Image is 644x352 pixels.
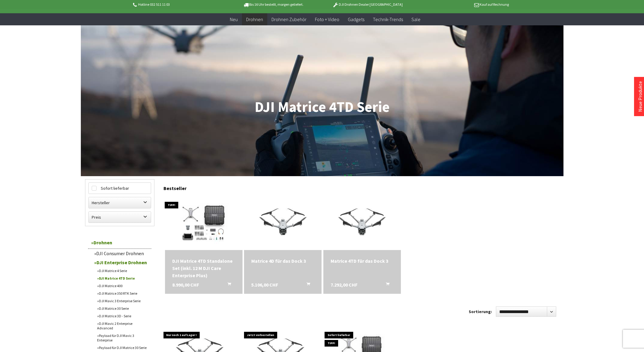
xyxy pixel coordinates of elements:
button: In den Warenkorb [220,281,235,289]
h1: DJI Matrice 4TD Serie [85,100,559,115]
div: DJI Matrice 4TD Standalone Set (inkl. 12 M DJI Care Enterprise Plus) [172,257,235,279]
a: DJI Matrice 30 Serie [94,305,151,312]
img: DJI Matrice 4TD Standalone Set (inkl. 12 M DJI Care Enterprise Plus) [166,196,241,250]
div: Matrice 4D für das Dock 3 [251,257,314,265]
p: DJI Drohnen Dealer [GEOGRAPHIC_DATA] [320,1,414,8]
a: DJI Enterprise Drohnen [91,258,151,267]
label: Hersteller [89,197,151,208]
a: Sale [407,13,425,26]
a: Gadgets [344,13,369,26]
a: Neue Produkte [637,81,643,112]
a: Payload für DJI Matrice 30 Serie [94,344,151,351]
label: Sortierung: [469,307,492,316]
a: Payload für DJI Mavic 3 Enterprise [94,332,151,344]
a: Matrice 4TD für das Dock 3 7.292,00 CHF In den Warenkorb [331,257,394,265]
a: Foto + Video [311,13,344,26]
span: Sale [411,16,420,22]
a: Drohnen Zubehör [267,13,311,26]
a: Matrice 4D für das Dock 3 5.106,00 CHF In den Warenkorb [251,257,314,265]
span: 5.106,00 CHF [251,281,278,288]
span: Neu [230,16,238,22]
label: Preis [89,212,151,223]
a: DJI Mavic 3 Enterprise Serie [94,297,151,305]
a: DJI Consumer Drohnen [91,249,151,258]
button: In den Warenkorb [379,281,393,289]
div: Bestseller [163,179,559,194]
label: Sofort lieferbar [89,183,151,194]
a: DJI Matrice 4TD Serie [94,274,151,282]
img: Matrice 4TD für das Dock 3 [326,196,398,250]
p: Bis 16 Uhr bestellt, morgen geliefert. [226,1,320,8]
a: Neu [226,13,242,26]
button: In den Warenkorb [299,281,314,289]
div: Matrice 4TD für das Dock 3 [331,257,394,265]
span: Drohnen [246,16,263,22]
p: Kauf auf Rechnung [415,1,509,8]
a: DJI Matrice 4 Serie [94,267,151,274]
a: Drohnen [88,236,151,249]
a: DJI Matrice 400 [94,282,151,290]
span: Gadgets [348,16,364,22]
span: 8.990,00 CHF [172,281,199,288]
a: DJI Mavic 2 Enterprise Advanced [94,320,151,332]
span: Drohnen Zubehör [271,16,306,22]
span: 7.292,00 CHF [331,281,357,288]
a: Technik-Trends [369,13,407,26]
img: Matrice 4D für das Dock 3 [247,196,319,250]
span: Foto + Video [315,16,339,22]
a: DJI Matrice 350 RTK Serie [94,290,151,297]
a: Drohnen [242,13,267,26]
span: Technik-Trends [373,16,403,22]
a: DJI Matrice 3D - Serie [94,312,151,320]
p: Hotline 032 511 11 03 [132,1,226,8]
a: DJI Matrice 4TD Standalone Set (inkl. 12 M DJI Care Enterprise Plus) 8.990,00 CHF In den Warenkorb [172,257,235,279]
